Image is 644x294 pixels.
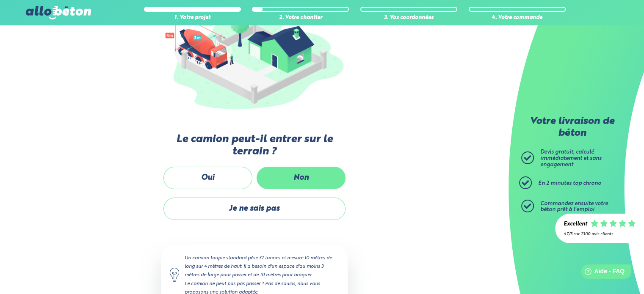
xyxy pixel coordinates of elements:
div: Excellent [564,221,587,228]
img: allobéton [26,6,91,19]
span: Devis gratuit, calculé immédiatement et sans engagement [540,149,602,167]
p: Votre livraison de béton [523,116,621,139]
span: En 2 minutes top chrono [538,181,601,186]
div: 1. Votre projet [144,15,241,21]
div: 2. Votre chantier [252,15,349,21]
label: Le camion peut-il entrer sur le terrain ? [161,133,348,158]
iframe: Help widget launcher [569,261,635,285]
label: Je ne sais pas [163,198,345,220]
label: Oui [163,167,252,189]
div: 4. Votre commande [469,15,566,21]
div: 4.7/5 sur 2300 avis clients [564,232,636,236]
label: Non [257,167,345,189]
span: Commandez ensuite votre béton prêt à l'emploi [540,201,608,213]
div: 3. Vos coordonnées [360,15,457,21]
